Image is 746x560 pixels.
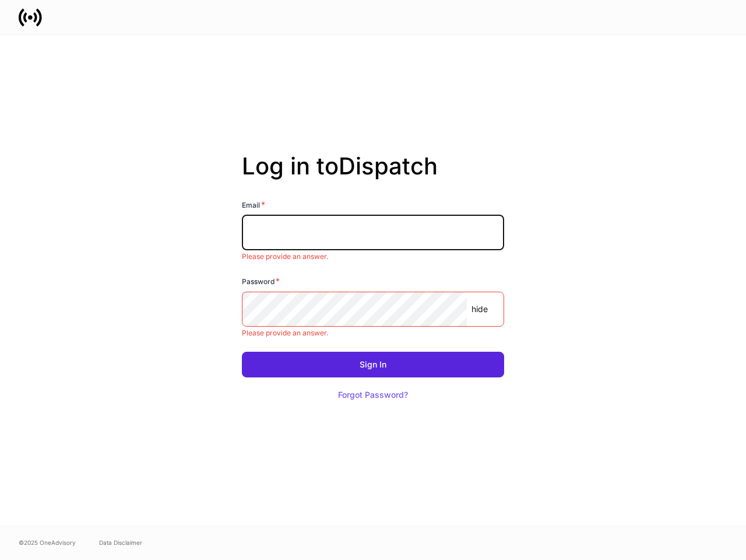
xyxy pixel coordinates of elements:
[242,352,504,377] button: Sign In
[99,538,142,547] a: Data Disclaimer
[242,328,504,338] p: Please provide an answer.
[19,538,76,547] span: © 2025 OneAdvisory
[338,391,408,399] div: Forgot Password?
[323,382,423,408] button: Forgot Password?
[242,199,265,211] h6: Email
[471,303,488,315] p: hide
[242,152,504,199] h2: Log in to Dispatch
[242,275,280,287] h6: Password
[360,360,386,369] div: Sign In
[242,252,504,261] p: Please provide an answer.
